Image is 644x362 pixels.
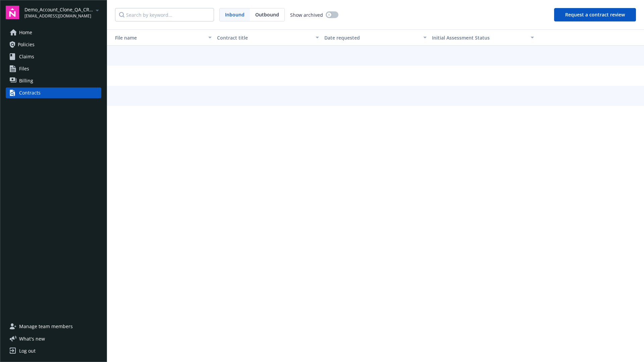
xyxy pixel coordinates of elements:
div: Toggle SortBy [110,34,204,41]
a: Contracts [6,87,101,98]
span: Policies [18,39,35,50]
a: Claims [6,51,101,62]
span: [EMAIL_ADDRESS][DOMAIN_NAME] [24,13,93,19]
span: Show archived [290,11,323,18]
span: Outbound [250,8,284,21]
span: What ' s new [19,335,45,342]
input: Search by keyword... [115,8,214,21]
span: Initial Assessment Status [432,35,490,41]
a: Billing [6,75,101,86]
span: Inbound [225,11,245,18]
span: Files [19,63,29,74]
button: Demo_Account_Clone_QA_CR_Tests_Demo[EMAIL_ADDRESS][DOMAIN_NAME]arrowDropDown [24,6,101,19]
a: Files [6,63,101,74]
span: Inbound [220,8,250,21]
span: Demo_Account_Clone_QA_CR_Tests_Demo [24,6,93,13]
span: Outbound [255,11,279,18]
span: Manage team members [19,321,73,332]
a: Policies [6,39,101,50]
a: Manage team members [6,321,101,332]
span: Claims [19,51,34,62]
div: File name [110,34,204,41]
button: Contract title [214,29,322,46]
div: Contract title [217,34,312,41]
button: Date requested [322,29,429,46]
a: Home [6,27,101,38]
div: Date requested [324,34,419,41]
span: Home [19,27,32,38]
a: arrowDropDown [93,6,101,14]
button: Request a contract review [554,8,636,21]
div: Toggle SortBy [432,34,527,41]
img: navigator-logo.svg [6,6,19,19]
div: Log out [19,346,36,356]
div: Contracts [19,87,41,98]
button: What's new [6,335,56,342]
span: Billing [19,75,33,86]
